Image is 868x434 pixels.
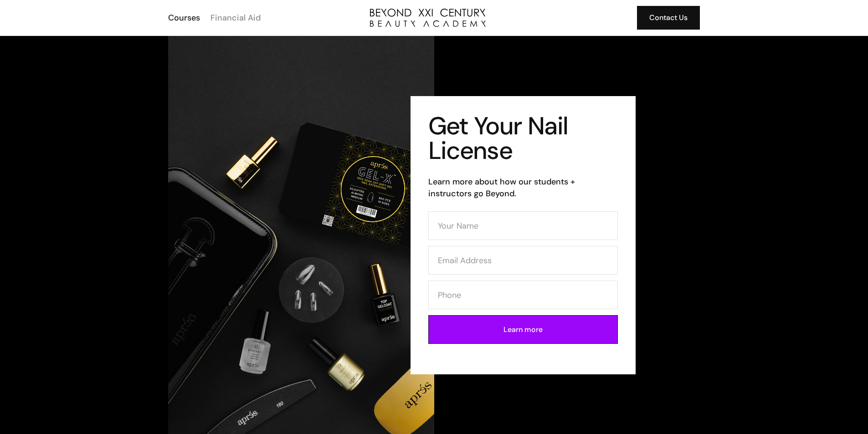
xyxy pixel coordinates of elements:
div: Contact Us [649,12,688,24]
div: Courses [168,12,200,24]
form: Contact Form (Mani) [428,211,618,350]
input: Learn more [428,315,618,344]
h1: Get Your Nail License [428,114,618,163]
a: home [370,9,486,27]
a: Courses [162,12,205,24]
input: Email Address [428,246,618,275]
input: Your Name [428,211,618,240]
input: Phone [428,281,618,309]
h6: Learn more about how our students + instructors go Beyond. [428,176,618,199]
a: Contact Us [637,6,700,30]
a: Financial Aid [205,12,265,24]
div: Financial Aid [211,12,261,24]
